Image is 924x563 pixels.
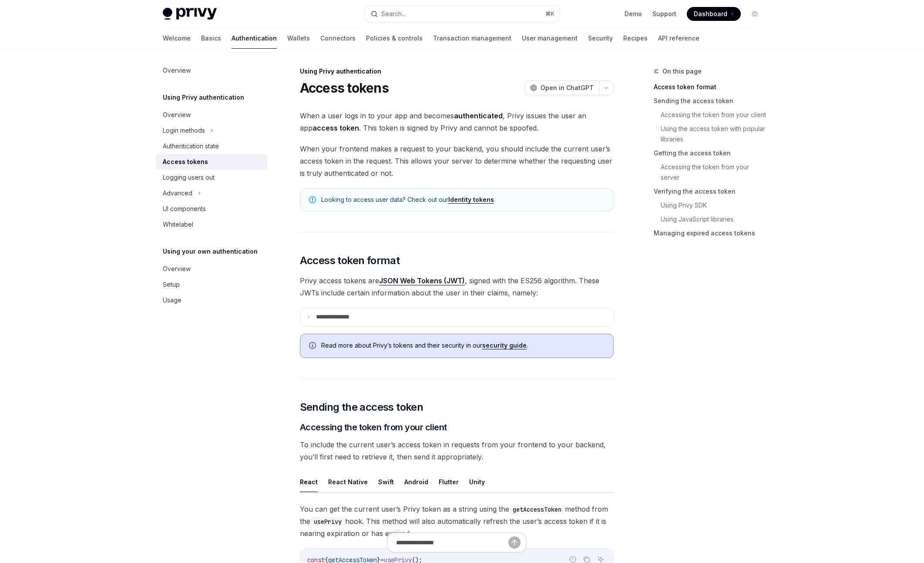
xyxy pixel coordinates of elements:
button: Send message [508,536,521,549]
button: Android [404,472,428,492]
div: Overview [163,65,191,76]
button: Swift [378,472,394,492]
svg: Note [309,196,316,203]
a: Getting the access token [654,146,769,160]
span: Read more about Privy’s tokens and their security in our . [321,341,605,350]
button: Unity [469,472,485,492]
div: Using Privy authentication [300,67,614,76]
a: Support [652,10,676,18]
button: React [300,472,318,492]
a: Authentication state [156,138,267,154]
h5: Using your own authentication [163,246,258,257]
a: Connectors [320,28,356,49]
strong: authenticated [454,111,503,120]
span: Open in ChatGPT [541,84,594,92]
a: Setup [156,277,267,292]
svg: Info [309,342,318,351]
a: Policies & controls [366,28,423,49]
a: Accessing the token from your server [661,160,769,184]
span: You can get the current user’s Privy token as a string using the method from the hook. This metho... [300,503,614,540]
div: Authentication state [163,141,219,151]
a: Basics [201,28,221,49]
a: API reference [658,28,699,49]
a: Sending the access token [654,94,769,108]
div: Usage [163,295,181,305]
a: User management [522,28,578,49]
span: To include the current user’s access token in requests from your frontend to your backend, you’ll... [300,439,614,463]
span: ⌘ K [545,10,554,17]
a: Identity tokens [448,196,494,204]
a: security guide [482,342,527,349]
a: Using JavaScript libraries [661,212,769,226]
span: Accessing the token from your client [300,421,447,433]
span: Sending the access token [300,400,423,414]
button: React Native [328,472,368,492]
div: Advanced [163,188,192,198]
button: Flutter [439,472,459,492]
a: Authentication [232,28,277,49]
a: Accessing the token from your client [661,108,769,122]
code: usePrivy [310,517,345,526]
span: When your frontend makes a request to your backend, you should include the current user’s access ... [300,143,614,179]
div: Setup [163,279,180,290]
span: Privy access tokens are , signed with the ES256 algorithm. These JWTs include certain information... [300,275,614,299]
a: Transaction management [433,28,511,49]
div: Overview [163,110,191,120]
a: Using the access token with popular libraries [661,122,769,146]
a: Verifying the access token [654,184,769,198]
span: On this page [662,66,702,77]
a: Overview [156,63,267,78]
div: Search... [381,9,406,19]
div: Login methods [163,125,205,136]
a: Welcome [163,28,191,49]
a: Security [588,28,613,49]
a: Overview [156,107,267,123]
a: Using Privy SDK [661,198,769,212]
div: Access tokens [163,157,208,167]
a: JSON Web Tokens (JWT) [379,276,465,285]
span: Looking to access user data? Check out our . [321,195,605,204]
a: Recipes [623,28,648,49]
a: Managing expired access tokens [654,226,769,240]
div: Logging users out [163,172,215,183]
a: Overview [156,261,267,277]
span: Dashboard [694,10,727,18]
a: Logging users out [156,170,267,185]
span: When a user logs in to your app and becomes , Privy issues the user an app . This token is signed... [300,110,614,134]
h5: Using Privy authentication [163,92,244,103]
a: UI components [156,201,267,217]
a: Dashboard [687,7,741,21]
img: light logo [163,8,217,20]
strong: access token [312,124,359,132]
a: Demo [625,10,642,18]
h1: Access tokens [300,80,389,96]
button: Search...⌘K [365,6,560,22]
span: Access token format [300,254,400,268]
button: Toggle dark mode [748,7,762,21]
a: Wallets [287,28,310,49]
div: Whitelabel [163,219,193,230]
a: Access token format [654,80,769,94]
a: Usage [156,292,267,308]
code: getAccessToken [509,505,565,514]
div: UI components [163,204,206,214]
a: Access tokens [156,154,267,170]
a: Whitelabel [156,217,267,232]
div: Overview [163,264,191,274]
button: Open in ChatGPT [524,80,599,95]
